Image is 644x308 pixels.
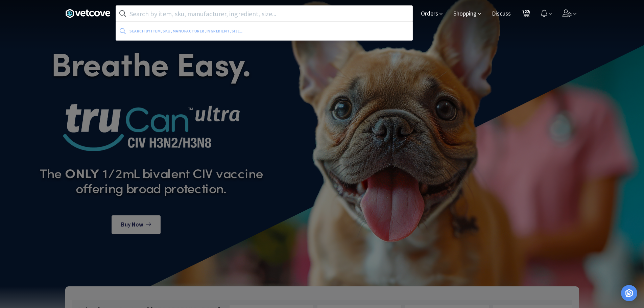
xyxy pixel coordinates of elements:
div: Search by item, sku, manufacturer, ingredient, size... [129,26,326,36]
div: Open Intercom Messenger [621,285,637,301]
a: 22 [519,11,533,18]
a: Discuss [489,11,514,17]
input: Search by item, sku, manufacturer, ingredient, size... [116,6,412,21]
